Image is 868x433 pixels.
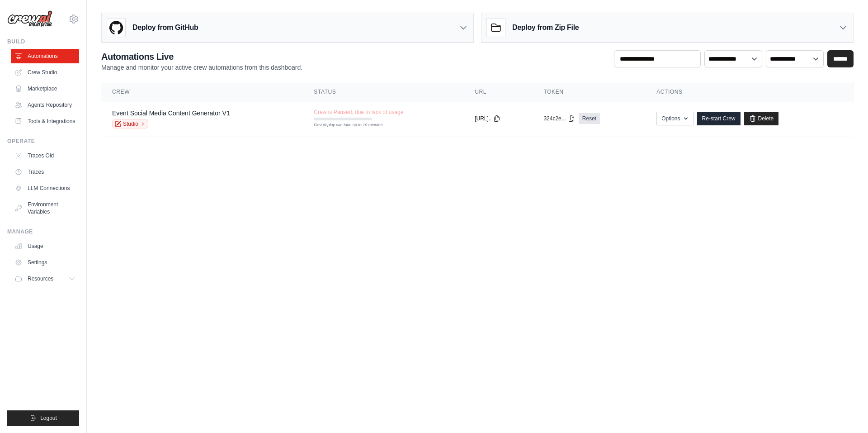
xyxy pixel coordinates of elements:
[744,112,779,125] a: Delete
[646,83,854,101] th: Actions
[11,255,79,270] a: Settings
[28,275,53,282] span: Resources
[11,148,79,163] a: Traces Old
[11,239,79,253] a: Usage
[40,414,57,422] span: Logout
[112,119,148,128] a: Studio
[7,38,79,45] div: Build
[7,138,79,145] div: Operate
[314,122,372,128] div: First deploy can take up to 10 minutes
[543,115,575,122] button: 324c2e...
[11,114,79,128] a: Tools & Integrations
[579,113,600,124] a: Reset
[11,81,79,96] a: Marketplace
[533,83,646,101] th: Token
[11,49,79,63] a: Automations
[512,22,579,33] h3: Deploy from Zip File
[314,109,403,116] span: Crew is Paused, due to lack of usage
[656,112,693,125] button: Options
[132,22,198,33] h3: Deploy from GitHub
[112,109,230,117] a: Event Social Media Content Generator V1
[7,410,79,426] button: Logout
[107,19,125,37] img: GitHub Logo
[11,271,79,286] button: Resources
[101,50,302,63] h2: Automations Live
[11,181,79,195] a: LLM Connections
[7,10,52,28] img: Logo
[697,112,741,125] a: Re-start Crew
[7,228,79,235] div: Manage
[11,98,79,112] a: Agents Repository
[101,83,303,101] th: Crew
[303,83,464,101] th: Status
[101,63,302,72] p: Manage and monitor your active crew automations from this dashboard.
[464,83,533,101] th: URL
[11,197,79,219] a: Environment Variables
[11,65,79,80] a: Crew Studio
[11,165,79,179] a: Traces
